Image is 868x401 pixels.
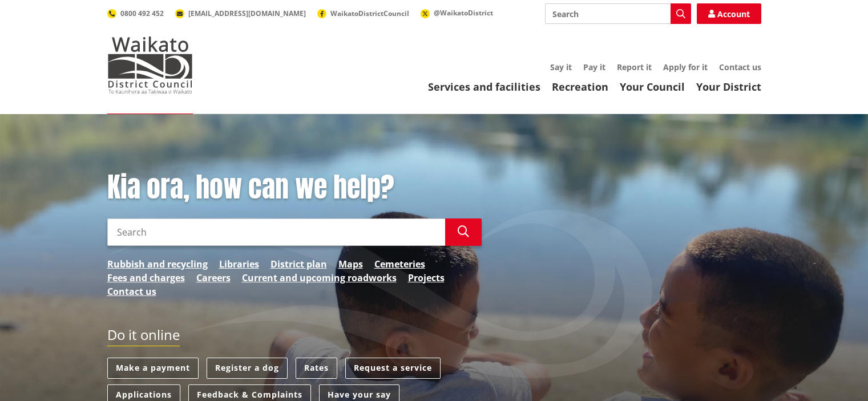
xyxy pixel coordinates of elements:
a: District plan [271,257,327,271]
span: @WaikatoDistrict [434,8,493,18]
h1: Kia ora, how can we help? [107,171,482,204]
a: Your District [696,80,761,94]
a: 0800 492 452 [107,9,164,18]
a: Services and facilities [428,80,540,94]
a: Account [697,3,761,24]
a: Fees and charges [107,271,185,285]
a: Contact us [107,285,156,298]
a: Your Council [620,80,685,94]
a: WaikatoDistrictCouncil [317,9,409,18]
a: Pay it [583,62,605,72]
a: Request a service [345,358,441,379]
span: WaikatoDistrictCouncil [330,9,409,18]
img: Waikato District Council - Te Kaunihera aa Takiwaa o Waikato [107,37,193,94]
span: [EMAIL_ADDRESS][DOMAIN_NAME] [188,9,306,18]
a: Current and upcoming roadworks [242,271,397,285]
a: Register a dog [207,358,288,379]
input: Search input [107,218,445,246]
a: Make a payment [107,358,199,379]
a: @WaikatoDistrict [421,8,493,18]
a: Maps [338,257,363,271]
a: Libraries [219,257,259,271]
a: Projects [408,271,445,285]
input: Search input [545,3,691,24]
a: Report it [617,62,652,72]
a: Recreation [552,80,608,94]
a: Careers [196,271,231,285]
a: Say it [550,62,572,72]
h2: Do it online [107,327,180,347]
a: Contact us [719,62,761,72]
a: Apply for it [663,62,708,72]
a: Rubbish and recycling [107,257,208,271]
a: Rates [296,358,337,379]
span: 0800 492 452 [120,9,164,18]
a: [EMAIL_ADDRESS][DOMAIN_NAME] [175,9,306,18]
a: Cemeteries [374,257,425,271]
